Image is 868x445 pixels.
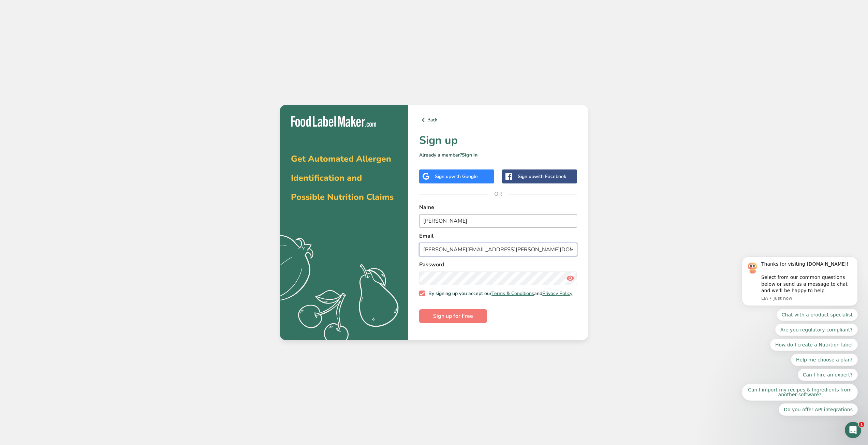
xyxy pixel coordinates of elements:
iframe: Intercom notifications message [732,169,868,427]
button: Sign up for Free [419,309,487,323]
span: with Google [451,173,478,180]
input: John Doe [419,214,577,228]
a: Back [419,116,577,124]
span: By signing up you accept our and [425,291,573,297]
iframe: Intercom live chat [845,422,861,438]
img: Food Label Maker [291,116,376,127]
span: OR [488,184,509,204]
span: Get Automated Allergen Identification and Possible Nutrition Claims [291,153,394,203]
div: Sign up [518,173,566,180]
a: Terms & Conditions [491,290,534,297]
label: Name [419,203,577,211]
a: Privacy Policy [542,290,572,297]
label: Password [419,261,577,269]
p: Already a member? [419,151,577,159]
label: Email [419,232,577,240]
a: Sign in [462,152,477,158]
input: email@example.com [419,243,577,256]
span: with Facebook [534,173,566,180]
span: Sign up for Free [433,312,473,320]
h1: Sign up [419,132,577,149]
div: Sign up [435,173,478,180]
span: 1 [859,422,864,427]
